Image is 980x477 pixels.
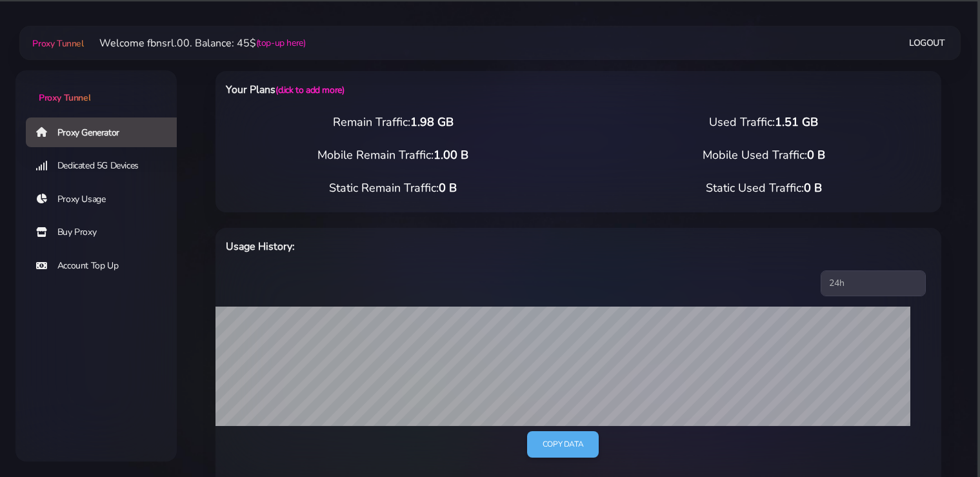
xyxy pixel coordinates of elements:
span: Proxy Tunnel [39,92,90,104]
a: Copy data [527,431,599,458]
div: Mobile Remain Traffic: [208,147,579,164]
a: Buy Proxy [26,218,187,247]
span: 0 B [804,180,822,196]
a: Proxy Tunnel [30,33,83,54]
iframe: Webchat Widget [917,414,964,461]
span: 1.98 GB [410,114,454,130]
a: (top-up here) [256,36,306,50]
span: 1.00 B [434,147,468,163]
h6: Your Plans [226,81,631,98]
div: Used Traffic: [579,114,950,131]
a: Account Top Up [26,251,187,281]
a: (click to add more) [275,84,344,96]
span: Proxy Tunnel [32,37,83,50]
div: Static Used Traffic: [579,179,950,197]
a: Proxy Tunnel [15,70,177,105]
div: Static Remain Traffic: [208,179,579,197]
span: 0 B [439,180,457,196]
span: 0 B [807,147,825,163]
div: Remain Traffic: [208,114,579,131]
span: 1.51 GB [775,114,818,130]
h6: Usage History: [226,238,631,255]
div: Mobile Used Traffic: [579,147,950,164]
a: Proxy Generator [26,117,187,147]
a: Dedicated 5G Devices [26,151,187,181]
a: Logout [909,31,945,55]
a: Proxy Usage [26,185,187,214]
li: Welcome fbnsrl.00. Balance: 45$ [84,36,306,51]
